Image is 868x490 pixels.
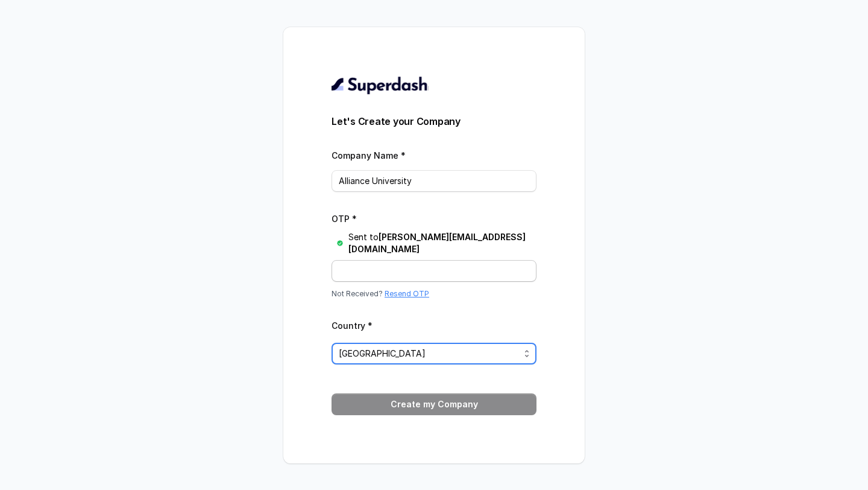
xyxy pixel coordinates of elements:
[332,75,429,95] img: light.svg
[348,232,526,254] span: [PERSON_NAME][EMAIL_ADDRESS][DOMAIN_NAME]
[385,289,429,298] span: Resend OTP
[332,393,536,415] button: Create my Company
[332,320,373,331] label: Country *
[339,346,520,361] span: [GEOGRAPHIC_DATA]
[332,114,536,129] h3: Let's Create your Company
[348,231,536,255] p: Sent to
[332,289,536,299] p: Not Received?
[332,214,357,224] label: OTP *
[332,150,406,161] label: Company Name *
[332,343,536,364] button: [GEOGRAPHIC_DATA]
